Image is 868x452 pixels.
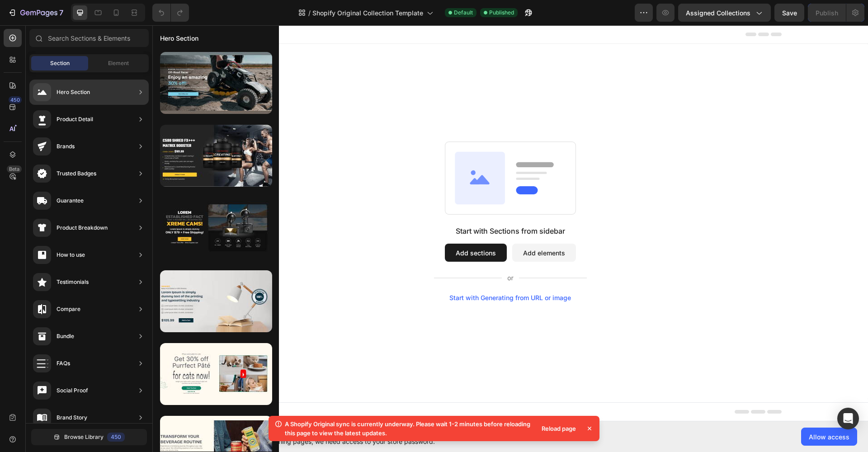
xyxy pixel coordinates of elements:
span: Browse Library [64,433,104,441]
span: Allow access [809,432,849,442]
button: Publish [808,4,846,22]
div: Bundle [57,332,74,341]
span: Default [454,9,473,17]
div: Reload page [536,422,581,435]
div: Testimonials [57,278,89,287]
div: Start with Sections from sidebar [303,200,413,211]
iframe: Design area [152,25,868,421]
div: Publish [816,8,838,18]
div: Open Intercom Messenger [837,408,859,429]
div: Brands [57,142,75,151]
div: FAQs [57,359,70,368]
div: Compare [57,305,80,314]
span: Published [489,9,514,17]
div: Guarantee [57,196,84,205]
div: Product Detail [57,115,93,124]
p: A Shopify Original sync is currently underway. Please wait 1-2 minutes before reloading this page... [285,419,533,438]
input: Search Sections & Elements [29,29,149,47]
button: Save [774,4,804,22]
button: Add sections [292,218,354,236]
button: 7 [4,4,67,22]
div: Undo/Redo [152,4,189,22]
div: Product Breakdown [57,223,108,232]
div: Start with Generating from URL or image [297,269,419,276]
button: Add elements [360,218,424,236]
button: Browse Library450 [31,429,147,445]
div: Trusted Badges [57,169,96,178]
div: Brand Story [57,413,87,422]
span: Section [50,59,70,67]
div: Hero Section [57,88,90,97]
div: 450 [107,433,125,442]
span: Shopify Original Collection Template [312,8,423,18]
span: Save [782,9,797,17]
p: 7 [59,7,63,18]
div: Social Proof [57,386,88,395]
span: Assigned Collections [686,8,750,18]
button: Assigned Collections [678,4,771,22]
div: Beta [7,165,22,173]
span: Element [108,59,129,67]
div: How to use [57,250,85,259]
span: / [308,8,311,18]
div: 450 [9,96,22,104]
button: Allow access [801,428,857,446]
